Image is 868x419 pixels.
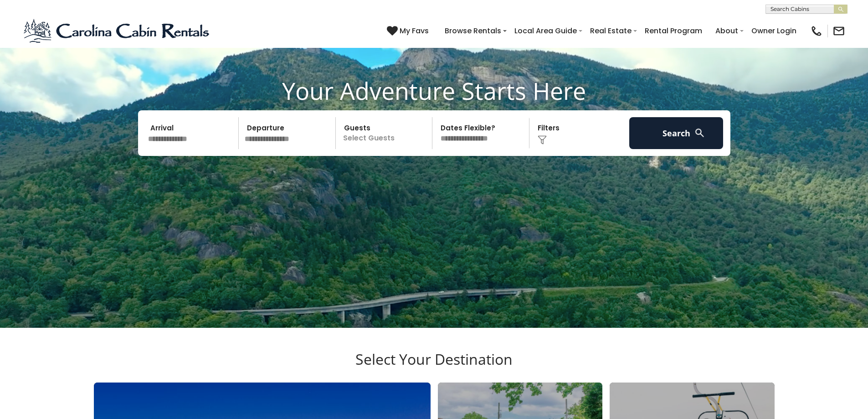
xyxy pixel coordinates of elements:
[629,117,724,149] button: Search
[586,23,636,39] a: Real Estate
[400,25,429,36] span: My Favs
[339,117,432,149] p: Select Guests
[538,135,547,145] img: filter--v1.png
[23,17,212,45] img: Blue-2.png
[92,351,776,383] h3: Select Your Destination
[711,23,743,39] a: About
[440,23,506,39] a: Browse Rentals
[7,77,861,105] h1: Your Adventure Starts Here
[747,23,801,39] a: Owner Login
[640,23,707,39] a: Rental Program
[694,127,705,139] img: search-regular-white.png
[832,25,845,37] img: mail-regular-black.png
[510,23,581,39] a: Local Area Guide
[387,25,431,37] a: My Favs
[810,25,823,37] img: phone-regular-black.png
